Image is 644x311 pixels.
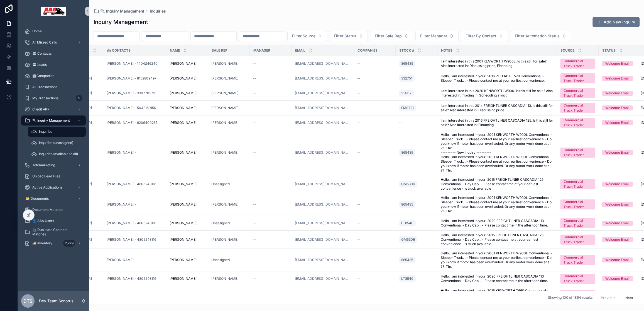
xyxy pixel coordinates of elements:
[170,91,205,95] a: [PERSON_NAME]
[170,237,205,242] a: [PERSON_NAME]
[357,150,392,155] a: --
[211,91,238,95] span: [PERSON_NAME]
[399,220,416,226] a: LT8540
[21,71,86,81] a: 🏢Companies
[107,91,156,95] span: [PERSON_NAME] - 3307703731
[32,118,70,123] span: 🔍 Inquiry Management
[107,106,163,110] a: [PERSON_NAME] - 5043159156
[295,221,351,225] a: [EMAIL_ADDRESS][DOMAIN_NAME]
[107,221,156,225] span: [PERSON_NAME] - 4805248116
[170,76,205,81] a: [PERSON_NAME]
[602,182,637,187] a: Welcome Email
[32,62,47,67] span: 📇 Leads
[399,105,416,111] a: FM0721
[107,202,136,207] a: [PERSON_NAME] -
[32,185,62,190] span: Active Applications
[399,103,434,112] a: FM0721
[253,182,288,186] a: --
[441,233,554,246] span: Hello, I am interested in your 2015 FREIGHTLINER CASCADIA 125 Conventional - Day Cab. . - Please ...
[21,82,86,92] a: All Transactions
[253,237,256,242] span: --
[211,76,238,81] span: [PERSON_NAME]
[399,180,434,189] a: GM5306
[170,221,197,225] span: [PERSON_NAME]
[32,107,50,112] span: Credit APP
[560,73,595,83] a: Commercial Truck Trader
[602,91,637,96] a: Welcome Email
[560,118,595,128] a: Commercial Truck Trader
[560,103,595,113] a: Commercial Truck Trader
[211,106,238,110] a: [PERSON_NAME]
[415,31,459,41] button: Select Button
[32,228,80,237] span: 👥 Duplicate Contacts Matches
[357,106,361,110] span: --
[170,182,197,186] span: [PERSON_NAME]
[564,179,592,189] div: Commercial Truck Trader
[39,141,73,145] span: Inquiries (unassigned)
[253,120,288,125] a: --
[441,251,554,269] span: Hello, I am interested in your 2001 KENWORTH W900L Conventional - Sleeper Truck. . - Please conta...
[107,150,136,155] a: [PERSON_NAME] -
[211,237,246,242] a: [PERSON_NAME]
[357,120,361,125] span: --
[441,219,554,228] a: Hello, I am interested in your 2020 FREIGHTLINER CASCADIA 113 Conventional - Day Cab. . - Please ...
[329,31,368,41] button: Select Button
[170,150,197,155] span: [PERSON_NAME]
[170,182,205,186] a: [PERSON_NAME]
[357,182,392,186] a: --
[357,221,361,225] span: --
[21,238,86,248] a: 🚛 Inventory2,229
[170,91,197,95] span: [PERSON_NAME]
[295,106,351,110] a: [EMAIL_ADDRESS][DOMAIN_NAME]
[21,227,86,237] a: 👥 Duplicate Contacts Matches
[357,91,392,95] a: --
[21,93,86,103] a: My Transactions9
[605,76,630,81] div: Welcome Email
[32,241,52,245] span: 🚛 Inventory
[399,120,402,125] span: --
[441,59,554,68] span: I am interested in this 2001 KENWORTH W900L. Is this still for sale? Also interested in: Discussi...
[107,76,156,81] span: [PERSON_NAME] - 8152809497
[295,91,351,95] a: [EMAIL_ADDRESS][DOMAIN_NAME]
[605,91,630,96] div: Welcome Email
[253,61,288,66] a: --
[211,91,246,95] a: [PERSON_NAME]
[170,120,205,125] a: [PERSON_NAME]
[107,61,158,66] a: [PERSON_NAME] - 1404246240
[21,26,86,36] a: Home
[107,106,156,110] a: [PERSON_NAME] - 5043159156
[21,182,86,192] a: Active Applications
[253,182,256,186] span: --
[602,76,637,81] a: Welcome Email
[399,89,434,98] a: 314117
[560,218,595,228] a: Commercial Truck Trader
[441,89,554,98] a: I am interested in this 2020 KENWORTH W900. Is this still for sale? Also interested in: Trading i...
[605,202,630,207] div: Welcome Email
[28,138,86,148] a: Inquiries (unassigned)
[107,237,156,242] a: [PERSON_NAME] - 4805248116
[357,76,392,81] a: --
[399,60,415,67] a: 865435
[211,221,230,225] a: Unassigned
[76,95,82,102] div: 9
[605,105,630,110] div: Welcome Email
[466,33,496,39] span: Filter By Contact
[253,106,288,110] a: --
[32,219,54,223] span: 👤 AAA Users
[510,31,571,41] button: Select Button
[211,202,238,207] span: [PERSON_NAME]
[295,202,351,207] a: [EMAIL_ADDRESS][DOMAIN_NAME]
[253,76,256,81] span: --
[211,221,246,225] a: Unassigned
[564,199,592,209] div: Commercial Truck Trader
[32,208,63,212] span: Document Matches
[399,235,434,244] a: GM5306
[32,163,55,167] span: Telemarketing
[107,91,163,95] a: [PERSON_NAME] - 3307703731
[107,182,156,186] a: [PERSON_NAME] - 4805248116
[602,202,637,207] a: Welcome Email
